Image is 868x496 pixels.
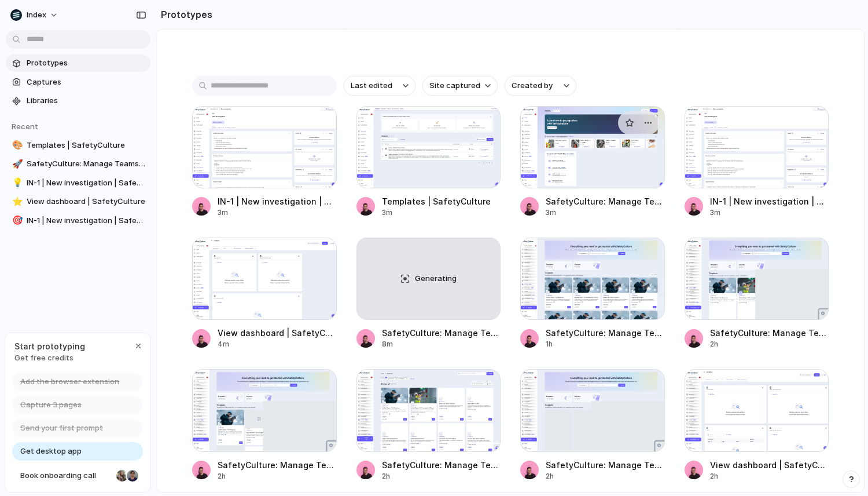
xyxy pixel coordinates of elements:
[27,140,146,151] span: Templates | SafetyCulture
[512,80,553,92] span: Created by
[12,158,20,171] div: 🚀
[382,195,491,207] div: Templates | SafetyCulture
[218,327,337,339] div: View dashboard | SafetyCulture
[27,9,46,21] span: Index
[14,352,85,364] span: Get free credits
[218,471,337,482] div: 2h
[126,469,139,483] div: Christian Iacullo
[520,238,665,349] a: SafetyCulture: Manage Teams and Inspection Data | SafetyCultureSafetyCulture: Manage Teams and In...
[351,80,392,92] span: Last edited
[6,74,150,91] a: Captures
[382,327,501,339] div: SafetyCulture: Manage Teams and Inspection Data | SafetyCulture
[546,339,665,349] div: 1h
[10,196,22,207] button: ⭐
[10,158,22,170] button: 🚀
[192,238,337,349] a: View dashboard | SafetyCultureView dashboard | SafetyCulture4m
[685,369,829,481] a: View dashboard | SafetyCultureView dashboard | SafetyCulture2h
[12,176,20,189] div: 💡
[6,92,150,110] a: Libraries
[12,466,143,485] a: Book onboarding call
[546,327,665,339] div: SafetyCulture: Manage Teams and Inspection Data | SafetyCulture
[6,212,150,229] a: 🎯IN-1 | New investigation | SafetyCulture
[6,6,64,24] button: Index
[20,399,82,411] span: Capture 3 pages
[685,238,829,349] a: SafetyCulture: Manage Teams and Inspection Data | SafetyCultureSafetyCulture: Manage Teams and In...
[27,76,146,88] span: Captures
[382,459,501,471] div: SafetyCulture: Manage Teams and Inspection Data | SafetyCulture
[710,195,829,207] div: IN-1 | New investigation | SafetyCulture
[10,140,22,151] button: 🎨
[546,471,665,482] div: 2h
[27,95,146,107] span: Libraries
[382,207,491,218] div: 3m
[6,155,150,173] a: 🚀SafetyCulture: Manage Teams and Inspection Data | SafetyCulture
[356,106,501,218] a: Templates | SafetyCultureTemplates | SafetyCulture3m
[685,106,829,218] a: IN-1 | New investigation | SafetyCultureIN-1 | New investigation | SafetyCulture3m
[10,215,22,227] button: 🎯
[382,471,501,482] div: 2h
[192,369,337,481] a: SafetyCulture: Manage Teams and Inspection Data | SafetyCultureSafetyCulture: Manage Teams and In...
[27,57,146,69] span: Prototypes
[505,76,576,96] button: Created by
[218,207,337,218] div: 3m
[546,459,665,471] div: SafetyCulture: Manage Teams and Inspection Data | SafetyCulture
[710,459,829,471] div: View dashboard | SafetyCulture
[710,327,829,339] div: SafetyCulture: Manage Teams and Inspection Data | SafetyCulture
[192,106,337,218] a: IN-1 | New investigation | SafetyCultureIN-1 | New investigation | SafetyCulture3m
[12,122,38,131] span: Recent
[14,340,85,352] span: Start prototyping
[20,446,82,457] span: Get desktop app
[12,138,20,152] div: 🎨
[6,54,150,72] a: Prototypes
[546,207,665,218] div: 3m
[520,369,665,481] a: SafetyCulture: Manage Teams and Inspection Data | SafetyCultureSafetyCulture: Manage Teams and In...
[356,369,501,481] a: SafetyCulture: Manage Teams and Inspection Data | SafetyCultureSafetyCulture: Manage Teams and In...
[218,339,337,349] div: 4m
[27,196,146,207] span: View dashboard | SafetyCulture
[415,273,457,285] span: Generating
[12,195,20,209] div: ⭐
[20,376,119,388] span: Add the browser extension
[12,442,143,461] a: Get desktop app
[520,106,665,218] a: SafetyCulture: Manage Teams and Inspection Data | SafetyCultureSafetyCulture: Manage Teams and In...
[710,471,829,482] div: 2h
[6,174,150,192] a: 💡IN-1 | New investigation | SafetyCulture
[27,158,146,170] span: SafetyCulture: Manage Teams and Inspection Data | SafetyCulture
[12,214,20,227] div: 🎯
[27,177,146,189] span: IN-1 | New investigation | SafetyCulture
[115,469,129,483] div: Nicole Kubica
[422,76,498,96] button: Site captured
[546,195,665,207] div: SafetyCulture: Manage Teams and Inspection Data | SafetyCulture
[218,195,337,207] div: IN-1 | New investigation | SafetyCulture
[356,238,501,349] a: GeneratingSafetyCulture: Manage Teams and Inspection Data | SafetyCulture8m
[20,422,103,434] span: Send your first prompt
[710,207,829,218] div: 3m
[6,137,150,154] a: 🎨Templates | SafetyCulture
[156,8,212,21] h2: Prototypes
[429,80,480,92] span: Site captured
[20,470,112,482] span: Book onboarding call
[6,193,150,210] a: ⭐View dashboard | SafetyCulture
[10,177,22,189] button: 💡
[344,76,415,96] button: Last edited
[382,339,501,349] div: 8m
[710,339,829,349] div: 2h
[218,459,337,471] div: SafetyCulture: Manage Teams and Inspection Data | SafetyCulture
[27,215,146,227] span: IN-1 | New investigation | SafetyCulture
